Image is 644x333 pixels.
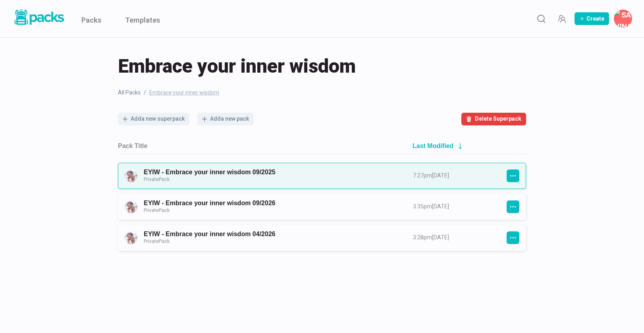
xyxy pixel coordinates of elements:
button: Adda new pack [197,113,254,125]
h2: Last Modified [413,142,453,150]
button: Adda new superpack [118,113,189,125]
button: Manage Team Invites [554,11,570,27]
a: All Packs [118,89,141,97]
span: Embrace your inner wisdom [149,89,219,97]
h2: Pack Title [118,142,147,150]
img: Packs logo [12,8,66,27]
span: / [144,89,146,97]
span: Embrace your inner wisdom [118,54,356,79]
button: Create Pack [575,12,609,25]
button: Savina Tilmann [614,10,632,28]
a: Packs logo [12,8,66,29]
button: Search [533,11,549,27]
button: Delete Superpack [461,113,526,125]
nav: breadcrumb [118,89,526,97]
